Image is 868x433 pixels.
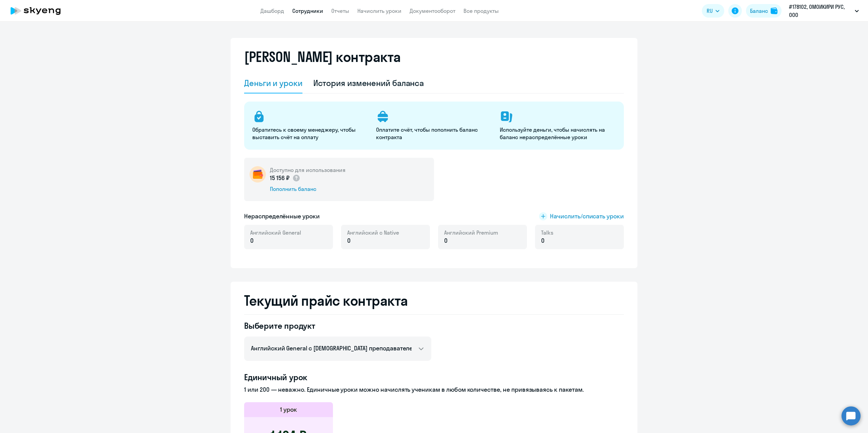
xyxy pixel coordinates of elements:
[444,236,448,245] span: 0
[707,7,713,15] span: RU
[244,372,624,383] h4: Единичный урок
[789,3,852,19] p: #178102, ОМОИКИРИ РУС, ООО
[270,174,300,182] p: 15 156 ₽
[702,4,724,18] button: RU
[357,7,401,14] a: Начислить уроки
[244,78,302,88] div: Деньги и уроки
[270,166,346,174] h5: Доступно для использования
[750,7,768,15] div: Баланс
[313,78,424,88] div: История изменений баланса
[541,229,553,236] span: Talks
[331,7,349,14] a: Отчеты
[250,236,254,245] span: 0
[550,212,624,221] span: Начислить/списать уроки
[250,166,266,182] img: wallet-circle.png
[444,229,498,236] span: Английский Premium
[244,49,401,65] h2: [PERSON_NAME] контракта
[270,185,346,193] div: Пополнить баланс
[463,7,499,14] a: Все продукты
[292,7,323,14] a: Сотрудники
[260,7,284,14] a: Дашборд
[244,320,431,331] h4: Выберите продукт
[280,405,297,414] h5: 1 урок
[250,229,301,236] span: Английский General
[746,4,782,18] button: Балансbalance
[541,236,545,245] span: 0
[252,126,368,141] p: Обратитесь к своему менеджеру, чтобы выставить счёт на оплату
[347,236,351,245] span: 0
[771,7,777,14] img: balance
[244,293,624,309] h2: Текущий прайс контракта
[244,212,320,221] h5: Нераспределённые уроки
[376,126,492,141] p: Оплатите счёт, чтобы пополнить баланс контракта
[500,126,615,141] p: Используйте деньги, чтобы начислять на баланс нераспределённые уроки
[244,385,624,394] p: 1 или 200 — неважно. Единичные уроки можно начислять ученикам в любом количестве, не привязываясь...
[347,229,399,236] span: Английский с Native
[410,7,455,14] a: Документооборот
[786,3,862,19] button: #178102, ОМОИКИРИ РУС, ООО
